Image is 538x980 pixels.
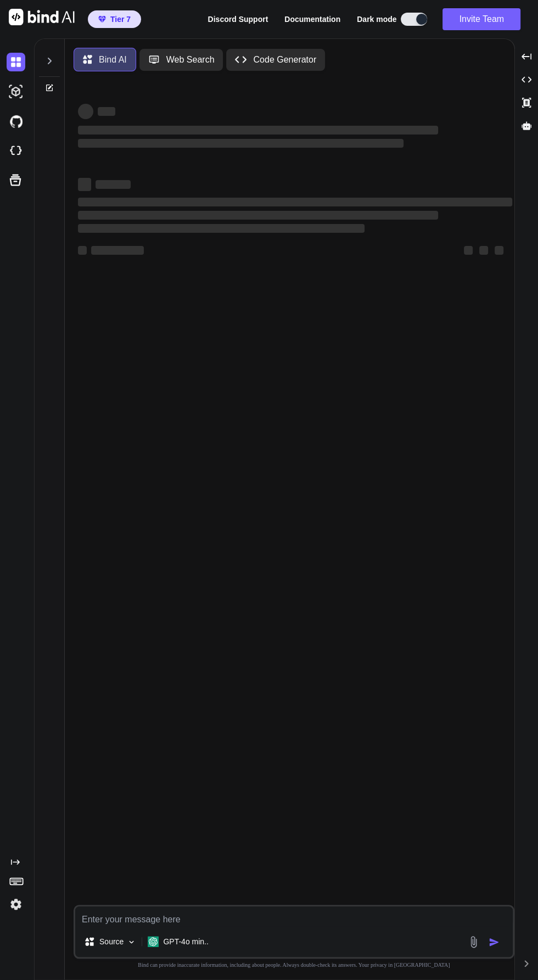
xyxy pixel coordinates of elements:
[78,198,512,206] span: ‌
[163,936,208,947] p: GPT-4o min..
[467,936,480,948] img: attachment
[98,16,106,23] img: premium
[78,224,365,233] span: ‌
[9,9,75,25] img: Bind AI
[78,139,403,148] span: ‌
[166,53,215,66] p: Web Search
[7,112,25,131] img: githubDark
[284,14,340,25] button: Documentation
[442,8,520,30] button: Invite Team
[127,937,136,947] img: Pick Models
[91,246,144,255] span: ‌
[98,107,115,116] span: ‌
[99,53,127,66] p: Bind AI
[495,246,503,255] span: ‌
[78,126,438,135] span: ‌
[78,211,438,220] span: ‌
[489,937,500,948] img: icon
[7,53,25,71] img: darkChat
[479,246,488,255] span: ‌
[464,246,473,255] span: ‌
[88,10,141,28] button: premiumTier 7
[110,14,131,25] span: Tier 7
[148,936,159,947] img: GPT-4o mini
[78,246,87,255] span: ‌
[96,180,131,189] span: ‌
[7,142,25,160] img: cloudideIcon
[208,14,268,25] button: Discord Support
[99,936,124,947] p: Source
[78,178,91,191] span: ‌
[253,53,316,66] p: Code Generator
[7,82,25,101] img: darkAi-studio
[74,961,514,969] p: Bind can provide inaccurate information, including about people. Always double-check its answers....
[357,14,396,25] span: Dark mode
[208,15,268,24] span: Discord Support
[284,15,340,24] span: Documentation
[7,895,25,914] img: settings
[78,104,93,119] span: ‌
